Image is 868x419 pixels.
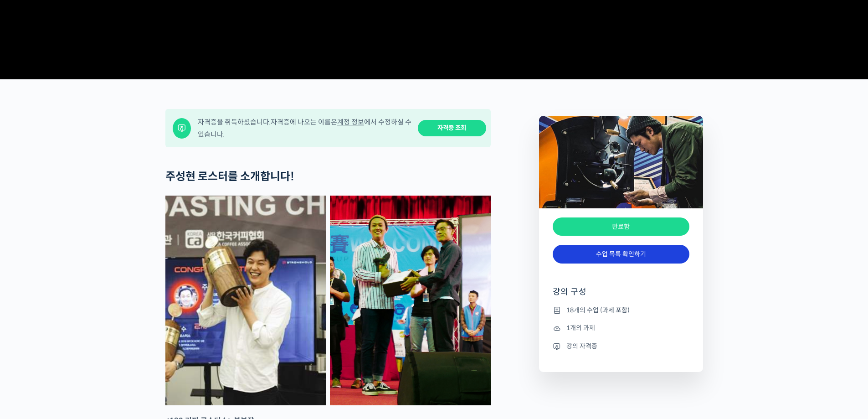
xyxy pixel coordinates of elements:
[83,303,94,310] span: 대화
[3,289,60,312] a: 홈
[553,245,689,264] a: 수업 목록 확인하기
[553,341,689,352] li: 강의 자격증
[337,118,364,126] a: 계정 정보
[418,120,486,137] a: 자격증 조회
[553,217,689,236] div: 완료함
[141,303,152,310] span: 설정
[553,323,689,334] li: 1개의 과제
[29,303,34,310] span: 홈
[118,289,175,312] a: 설정
[553,286,689,305] h4: 강의 구성
[198,116,412,140] div: 자격증을 취득하셨습니다. 자격증에 나오는 이름은 에서 수정하실 수 있습니다.
[60,289,118,312] a: 대화
[165,170,294,183] strong: 주성현 로스터를 소개합니다!
[553,305,689,316] li: 18개의 수업 (과제 포함)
